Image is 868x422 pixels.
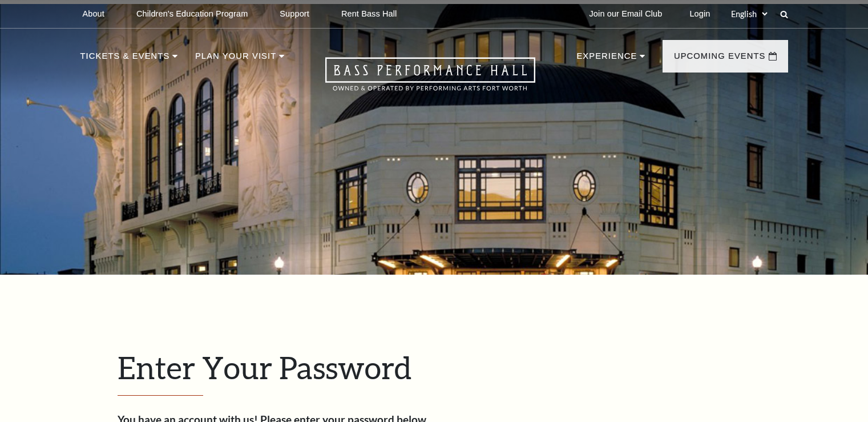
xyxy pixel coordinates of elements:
[83,9,104,19] p: About
[80,49,170,70] p: Tickets & Events
[341,9,397,19] p: Rent Bass Hall
[280,9,309,19] p: Support
[729,9,769,19] select: Select:
[674,49,766,70] p: Upcoming Events
[576,49,637,70] p: Experience
[195,49,276,70] p: Plan Your Visit
[136,9,248,19] p: Children's Education Program
[118,349,411,385] span: Enter Your Password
